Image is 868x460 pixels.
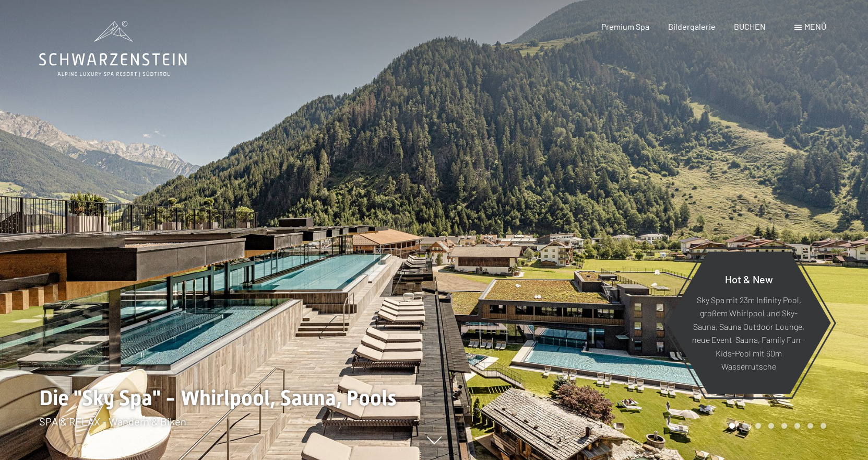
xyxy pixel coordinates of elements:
div: Carousel Pagination [726,423,826,429]
div: Carousel Page 2 [742,423,748,429]
span: Hot & New [725,272,773,285]
a: Premium Spa [601,21,649,31]
a: Hot & New Sky Spa mit 23m Infinity Pool, großem Whirlpool und Sky-Sauna, Sauna Outdoor Lounge, ne... [666,251,831,395]
div: Carousel Page 8 [821,423,826,429]
a: BUCHEN [734,21,766,31]
div: Carousel Page 6 [794,423,800,429]
div: Carousel Page 1 (Current Slide) [729,423,735,429]
p: Sky Spa mit 23m Infinity Pool, großem Whirlpool und Sky-Sauna, Sauna Outdoor Lounge, neue Event-S... [692,293,805,373]
div: Carousel Page 4 [768,423,774,429]
div: Carousel Page 7 [807,423,813,429]
div: Carousel Page 5 [781,423,787,429]
a: Bildergalerie [668,21,716,31]
div: Carousel Page 3 [755,423,761,429]
span: Menü [804,21,826,31]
